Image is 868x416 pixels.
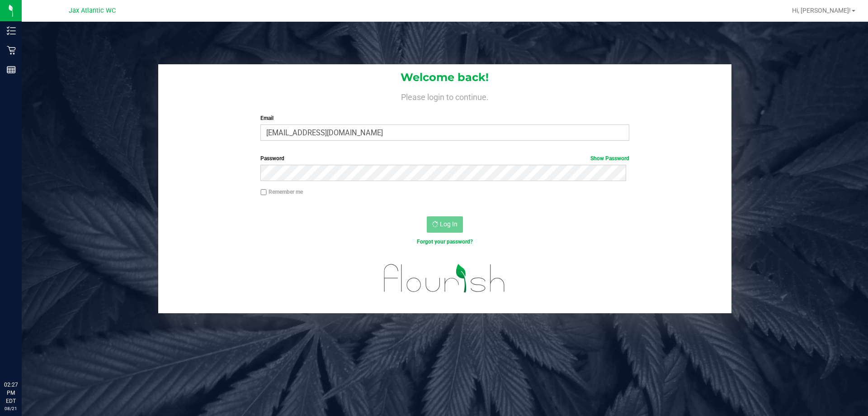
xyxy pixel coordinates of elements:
[4,381,18,405] p: 02:27 PM EDT
[4,405,18,412] p: 08/21
[417,239,473,245] a: Forgot your password?
[373,255,516,301] img: flourish_logo.svg
[260,188,303,196] label: Remember me
[7,65,16,74] inline-svg: Reports
[792,7,851,14] span: Hi, [PERSON_NAME]!
[260,155,284,162] span: Password
[7,26,16,35] inline-svg: Inventory
[427,216,463,233] button: Log In
[260,189,267,196] input: Remember me
[440,220,458,228] span: Log In
[590,155,629,162] a: Show Password
[9,344,36,371] iframe: Resource center
[158,91,731,101] h4: Please login to continue.
[7,46,16,55] inline-svg: Retail
[158,72,731,83] h1: Welcome back!
[260,114,629,122] label: Email
[69,7,116,14] span: Jax Atlantic WC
